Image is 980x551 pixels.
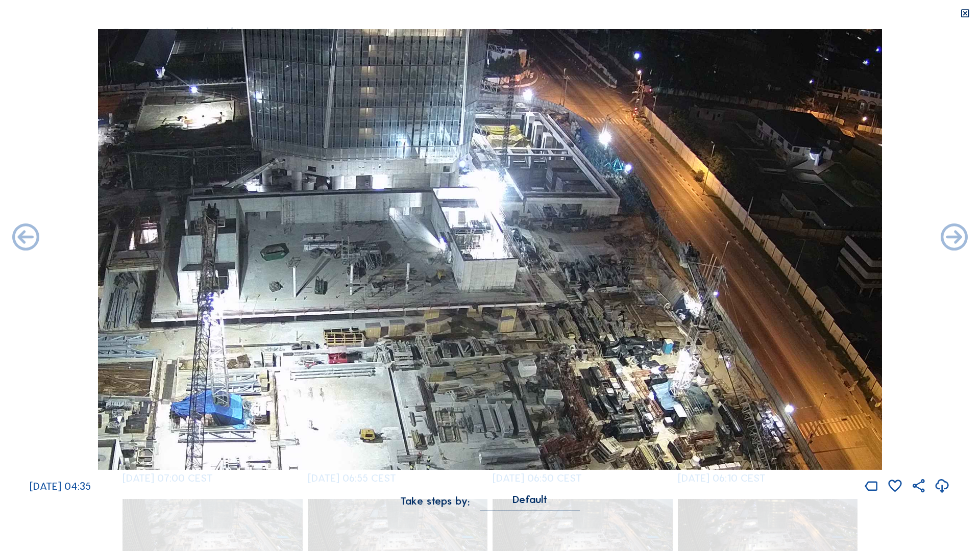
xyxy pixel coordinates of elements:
[480,495,580,511] div: Default
[938,222,970,255] i: Back
[400,496,470,507] div: Take steps by:
[512,495,547,504] div: Default
[30,480,91,493] span: [DATE] 04:35
[98,29,882,470] img: Image
[10,222,42,255] i: Forward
